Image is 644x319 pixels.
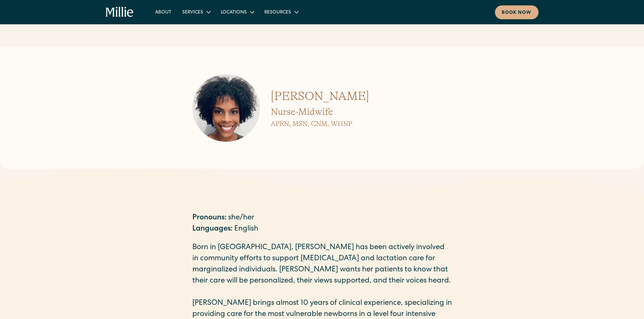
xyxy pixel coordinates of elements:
[192,225,233,233] strong: Languages:
[192,287,452,298] p: ‍
[259,6,303,18] div: Resources
[264,9,291,16] div: Resources
[192,74,260,142] img: Aqueelah Tillman Profile Photo
[271,87,369,105] h1: [PERSON_NAME]
[177,6,215,18] div: Services
[502,9,532,17] div: Book now
[106,7,134,18] a: home
[192,214,226,222] strong: Pronouns:
[182,9,203,16] div: Services
[228,213,254,224] div: she/her
[150,6,177,18] a: About
[221,9,247,16] div: Locations
[234,224,258,235] div: English
[215,6,259,18] div: Locations
[271,105,369,118] h2: Nurse-Midwife
[192,242,452,287] p: Born in [GEOGRAPHIC_DATA], [PERSON_NAME] has been actively involved in community efforts to suppo...
[495,5,539,19] a: Book now
[271,119,369,129] h3: APRN, MSN, CNM, WHNP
